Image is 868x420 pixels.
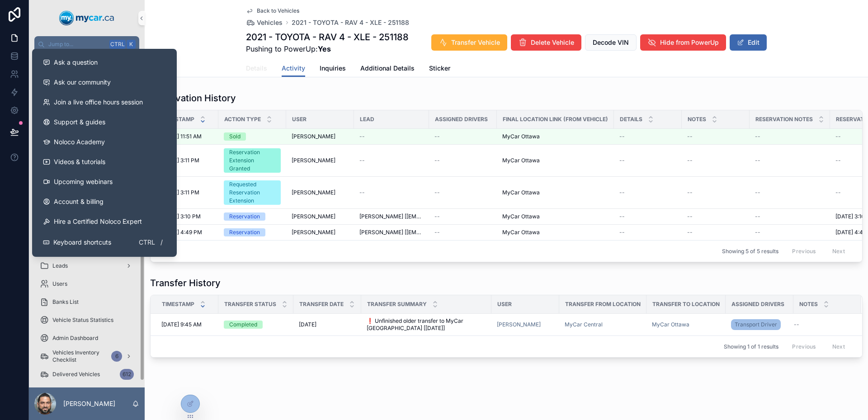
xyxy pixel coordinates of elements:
a: [DATE] [299,321,356,328]
div: Requested Reservation Extension [229,180,275,205]
a: Noloco Academy [36,132,173,152]
span: Hide from PowerUp [660,38,719,47]
span: -- [434,133,440,140]
a: Transport Driver [731,317,788,332]
span: MyCar Ottawa [502,189,540,196]
div: scrollable content [29,52,145,387]
a: -- [434,213,491,220]
a: MyCar Ottawa [502,189,609,196]
a: Join a live office hours session [36,92,173,112]
a: MyCar Ottawa [502,133,609,140]
a: [PERSON_NAME] [497,321,554,328]
h1: Transfer History [150,277,221,289]
span: MyCar Ottawa [502,133,540,140]
span: Ctrl [138,237,156,248]
a: Vehicles Inventory Checklist6 [34,348,139,364]
span: Additional Details [360,64,415,73]
a: Inquiries [320,60,346,78]
a: Upcoming webinars [36,172,173,192]
button: Jump to...CtrlK [34,36,139,52]
span: MyCar Ottawa [652,321,689,328]
span: [DATE] 9:45 AM [161,321,202,328]
span: Ask our community [54,78,111,87]
a: [PERSON_NAME] [292,133,349,140]
a: -- [755,157,825,164]
a: MyCar Ottawa [502,157,609,164]
a: -- [434,157,491,164]
a: Reservation Extension Granted [224,148,281,173]
span: -- [755,133,760,140]
a: Support & guides [36,112,173,132]
a: [DATE] 11:51 AM [161,133,213,140]
a: Requested Reservation Extension [224,180,281,205]
span: -- [359,133,365,140]
span: -- [794,321,799,328]
span: Support & guides [54,118,105,127]
a: MyCar Central [565,321,603,328]
span: -- [619,189,625,196]
span: Join a live office hours session [54,98,143,107]
div: Reservation [229,212,260,221]
span: Users [52,280,67,288]
span: Vehicle Status Statistics [52,316,113,324]
a: [PERSON_NAME] [292,213,349,220]
span: [DATE] [299,321,316,328]
p: [PERSON_NAME] [63,399,115,408]
a: [DATE] 3:11 PM [161,189,213,196]
span: Showing 1 of 1 results [724,343,778,350]
span: [DATE] 3:10 PM [161,213,201,220]
a: Sticker [429,60,450,78]
div: Reservation [229,228,260,236]
span: -- [687,157,693,164]
a: Account & billing [36,192,173,212]
button: Hire a Certified Noloco Expert [36,212,173,231]
span: -- [687,133,693,140]
span: Sticker [429,64,450,73]
span: Inquiries [320,64,346,73]
a: -- [687,213,744,220]
span: Action Type [224,116,261,123]
a: -- [619,133,676,140]
img: App logo [59,11,114,25]
span: Details [620,116,642,123]
span: [PERSON_NAME] [292,229,335,236]
span: Transport Driver [735,321,777,328]
span: MyCar Ottawa [502,229,540,236]
a: [PERSON_NAME] [497,321,541,328]
span: [DATE] 4:49 PM [161,229,202,236]
span: Keyboard shortcuts [53,238,111,247]
a: Admin Dashboard [34,330,139,346]
span: -- [835,189,841,196]
div: Sold [229,132,241,141]
span: -- [687,229,693,236]
a: -- [755,189,825,196]
span: -- [359,157,365,164]
a: [DATE] 3:10 PM [161,213,213,220]
h1: Reservation History [150,92,236,104]
span: [DATE] 11:51 AM [161,133,202,140]
a: Videos & tutorials [36,152,173,172]
a: -- [755,229,825,236]
button: Hide from PowerUp [640,34,726,51]
button: Ask a question [36,52,173,72]
a: Delivered Vehicles612 [34,366,139,382]
a: -- [619,189,676,196]
span: Vehicles [257,18,283,27]
a: Banks List [34,294,139,310]
span: [PERSON_NAME] [[EMAIL_ADDRESS][DOMAIN_NAME]] [359,213,424,220]
a: Vehicle Status Statistics [34,312,139,328]
span: Admin Dashboard [52,335,98,342]
span: Videos & tutorials [54,157,105,166]
a: -- [687,133,744,140]
span: Lead [360,116,374,123]
a: -- [619,157,676,164]
span: / [158,239,165,246]
span: [PERSON_NAME] [292,213,335,220]
span: -- [835,133,841,140]
a: -- [794,321,850,328]
span: [DATE] 3:11 PM [161,189,199,196]
span: -- [434,189,440,196]
a: [DATE] 9:45 AM [161,321,213,328]
span: K [127,41,135,48]
span: Transfer To Location [652,301,720,308]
